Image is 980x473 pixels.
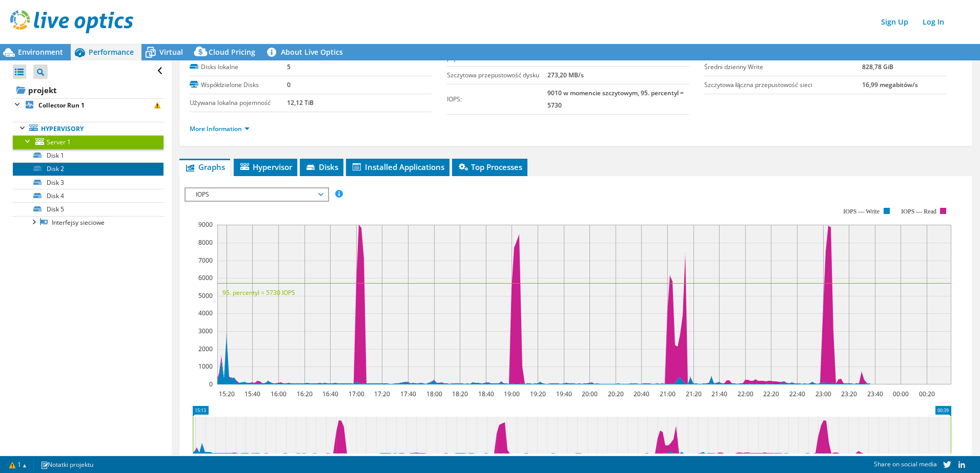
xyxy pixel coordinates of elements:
label: Współdzielone Disks [190,80,287,90]
text: 7000 [198,256,213,265]
text: 20:20 [607,390,623,398]
span: IOPS [191,188,322,201]
span: Hypervisor [239,162,292,172]
text: 17:20 [374,390,390,398]
text: 19:40 [556,390,571,398]
a: About Live Optics [263,44,351,60]
span: Share on social media [874,460,937,468]
span: Virtual [159,47,183,57]
text: 16:40 [322,390,338,398]
a: Disk 4 [13,189,164,202]
text: 20:00 [581,390,597,398]
label: Szczytowa przepustowość dysku [447,70,547,80]
a: Disk 1 [13,149,164,162]
text: 18:40 [478,390,494,398]
text: 22:00 [737,390,753,398]
text: 0 [209,380,213,389]
text: 19:20 [529,390,545,398]
text: 15:40 [244,390,260,398]
b: 273,20 MB/s [547,71,584,79]
b: 16,99 megabitów/s [862,80,918,89]
text: 1000 [198,362,213,371]
text: 17:40 [400,390,416,398]
text: 8000 [198,238,213,247]
a: Server 1 [13,135,164,148]
a: Sign Up [876,14,913,29]
a: Disk 2 [13,162,164,176]
label: Średni dzienny Write [704,62,862,72]
text: 17:00 [348,390,364,398]
a: Log In [917,14,949,29]
span: Installed Applications [351,162,444,172]
text: IOPS — Read [901,208,936,215]
a: Notatki projektu [33,458,100,471]
b: 9010 w momencie szczytowym, 95. percentyl = 5730 [547,89,684,110]
text: 00:00 [892,390,908,398]
text: 21:40 [711,390,727,398]
text: 18:00 [426,390,442,398]
text: 23:40 [867,390,883,398]
b: 828,78 GiB [862,62,893,71]
b: 5 [287,62,291,71]
span: Graphs [185,162,225,172]
text: 16:00 [270,390,286,398]
span: Server 1 [47,138,71,146]
span: Disks [305,162,338,172]
text: 22:20 [763,390,779,398]
a: Hypervisory [13,122,164,135]
span: Environment [18,47,63,57]
b: 0 [287,80,291,89]
label: Disks lokalne [190,62,287,72]
text: 00:20 [918,390,934,398]
span: Performance [89,47,134,57]
a: projekt [13,82,164,98]
label: Używana lokalna pojemność [190,98,287,108]
text: 9000 [198,220,213,229]
text: 16:20 [296,390,312,398]
text: IOPS — Write [843,208,880,215]
text: 19:00 [503,390,519,398]
text: 22:40 [789,390,805,398]
span: Cloud Pricing [209,47,255,57]
text: 15:20 [218,390,234,398]
a: Disk 3 [13,176,164,189]
img: live_optics_svg.svg [10,10,133,33]
text: 95. percentyl = 5730 IOPS [222,288,295,297]
text: 6000 [198,273,213,282]
label: IOPS: [447,94,547,104]
a: 1 [2,458,34,471]
text: 2000 [198,345,213,353]
b: 12,12 TiB [287,98,314,107]
text: 3000 [198,327,213,335]
label: Szczytowa łączna przepustowość sieci [704,80,862,90]
a: Interfejsy sieciowe [13,216,164,229]
text: 20:40 [633,390,649,398]
text: 23:20 [841,390,856,398]
a: Disk 5 [13,202,164,216]
text: 5000 [198,291,213,300]
text: 21:20 [685,390,701,398]
span: Top Processes [457,162,522,172]
text: 18:20 [452,390,467,398]
a: More Information [190,124,250,133]
b: Collector Run 1 [38,101,85,110]
a: Collector Run 1 [13,98,164,112]
text: 4000 [198,309,213,317]
text: 23:00 [815,390,831,398]
text: 21:00 [659,390,675,398]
